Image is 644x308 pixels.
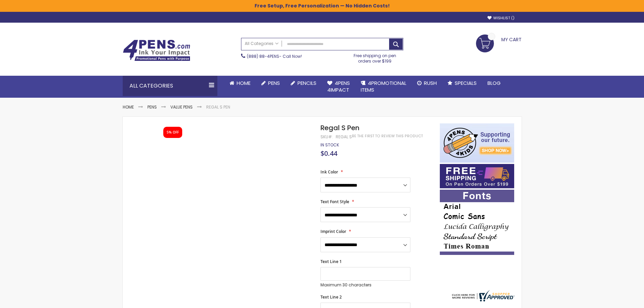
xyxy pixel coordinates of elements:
span: 4PROMOTIONAL ITEMS [361,79,406,93]
span: 4Pens 4impact [327,79,350,93]
span: Text Line 2 [320,294,342,300]
img: Free shipping on orders over $199 [440,164,514,188]
span: Blog [487,79,501,87]
img: font-personalization-examples [440,190,514,255]
div: Free shipping on pen orders over $199 [347,50,403,64]
a: Specials [442,76,482,91]
div: Availability [320,142,339,148]
span: All Categories [245,41,279,46]
span: - Call Now! [247,53,302,59]
a: Rush [412,76,442,91]
span: Ink Color [320,169,338,175]
a: Pens [256,76,285,91]
span: $0.44 [320,149,337,158]
strong: SKU [320,134,333,140]
span: Rush [424,79,437,87]
a: 4PROMOTIONALITEMS [355,76,412,98]
img: 4Pens Custom Pens and Promotional Products [123,40,190,61]
a: All Categories [241,38,282,49]
a: Value Pens [170,104,193,110]
span: Imprint Color [320,229,346,234]
img: 4pens 4 kids [440,123,514,163]
p: Maximum 30 characters [320,282,410,288]
span: In stock [320,142,339,148]
a: Pencils [285,76,322,91]
div: 5% OFF [167,130,179,135]
a: Be the first to review this product [352,134,423,139]
a: 4pens.com certificate URL [450,297,515,303]
div: All Categories [123,76,217,96]
span: Pencils [297,79,316,87]
span: Home [237,79,251,87]
a: 4Pens4impact [322,76,355,98]
div: Regal S [336,134,352,140]
li: Regal S Pen [206,104,230,110]
a: Blog [482,76,506,91]
span: Regal S Pen [320,123,359,133]
span: Pens [268,79,280,87]
a: Home [224,76,256,91]
a: Wishlist [487,16,515,21]
span: Text Font Style [320,199,349,205]
a: (888) 88-4PENS [247,53,279,59]
span: Specials [455,79,477,87]
img: 4pens.com widget logo [450,290,515,302]
span: Text Line 1 [320,259,342,264]
a: Home [123,104,134,110]
a: Pens [147,104,157,110]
